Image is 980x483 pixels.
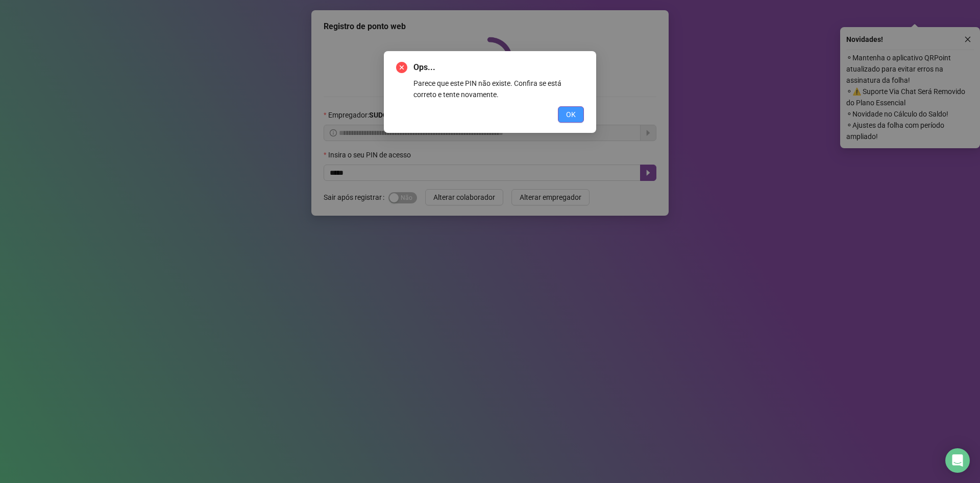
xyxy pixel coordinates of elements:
[945,448,970,473] div: Open Intercom Messenger
[566,109,576,120] span: OK
[396,62,407,73] span: close-circle
[413,61,584,74] span: Ops...
[558,106,584,123] button: OK
[413,78,584,100] div: Parece que este PIN não existe. Confira se está correto e tente novamente.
